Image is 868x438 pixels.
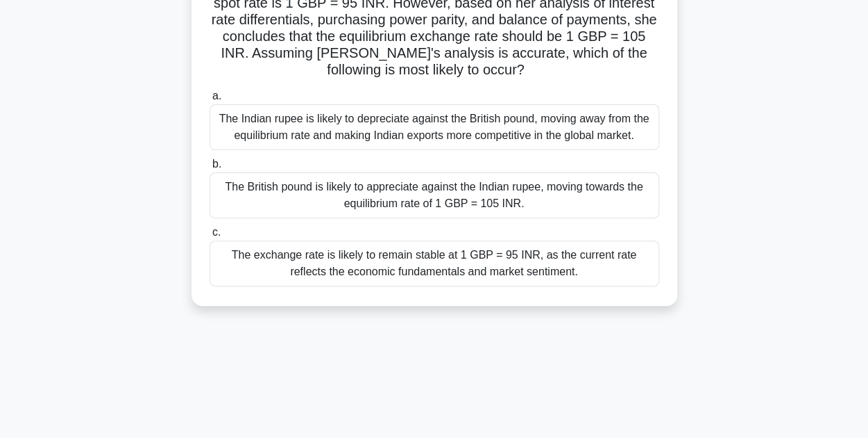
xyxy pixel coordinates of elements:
[212,90,221,102] span: a.
[212,158,221,170] span: b.
[212,226,221,238] span: c.
[210,172,659,218] div: The British pound is likely to appreciate against the Indian rupee, moving towards the equilibriu...
[210,104,659,150] div: The Indian rupee is likely to depreciate against the British pound, moving away from the equilibr...
[210,241,659,286] div: The exchange rate is likely to remain stable at 1 GBP = 95 INR, as the current rate reflects the ...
